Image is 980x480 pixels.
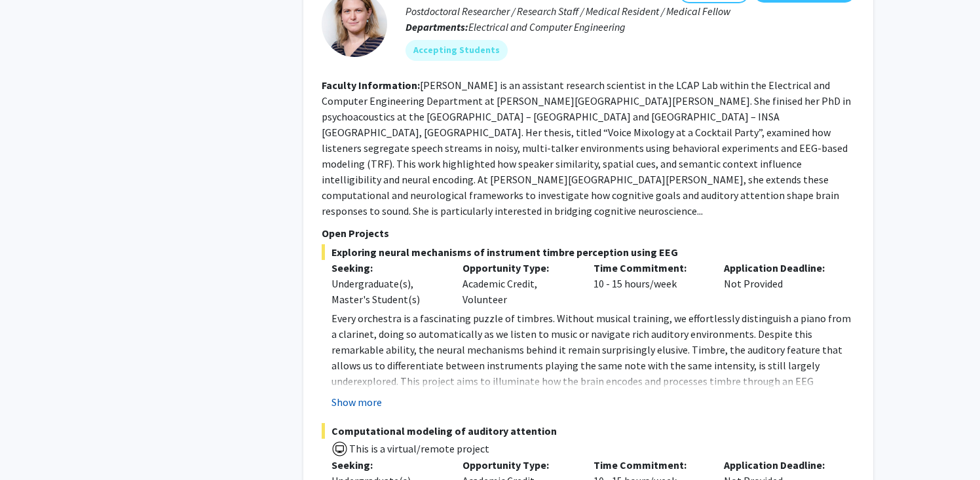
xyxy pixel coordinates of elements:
span: Electrical and Computer Engineering [468,20,626,33]
p: Time Commitment: [594,260,705,276]
p: Postdoctoral Researcher / Research Staff / Medical Resident / Medical Fellow [405,3,855,19]
span: Computational modeling of auditory attention [322,423,855,439]
div: Undergraduate(s), Master's Student(s) [331,276,443,307]
p: Open Projects [322,225,855,241]
p: Seeking: [331,457,443,473]
p: Opportunity Type: [462,457,574,473]
span: Exploring neural mechanisms of instrument timbre perception using EEG [322,244,855,260]
div: Not Provided [714,260,845,307]
iframe: Chat [10,421,56,470]
b: Departments: [405,20,468,33]
p: Opportunity Type: [462,260,574,276]
p: Seeking: [331,260,443,276]
span: This is a virtual/remote project [348,442,489,455]
p: Application Deadline: [724,457,835,473]
div: 10 - 15 hours/week [584,260,715,307]
b: Faculty Information: [322,79,420,92]
p: Time Commitment: [594,457,705,473]
p: Application Deadline: [724,260,835,276]
fg-read-more: [PERSON_NAME] is an assistant research scientist in the LCAP Lab within the Electrical and Comput... [322,79,851,217]
button: Show more [331,394,382,410]
p: Every orchestra is a fascinating puzzle of timbres. Without musical training, we effortlessly dis... [331,310,855,436]
div: Academic Credit, Volunteer [453,260,584,307]
mat-chip: Accepting Students [405,40,508,61]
